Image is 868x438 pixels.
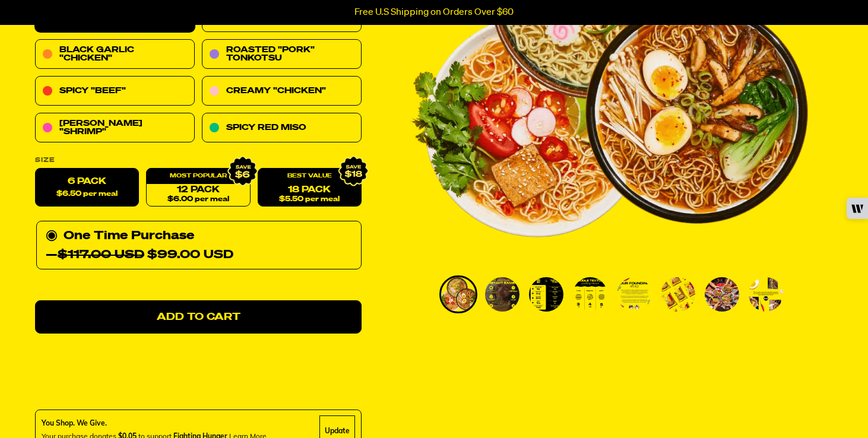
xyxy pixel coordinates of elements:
img: Variety Vol. 1 [661,277,695,312]
p: Free U.S Shipping on Orders Over $60 [354,7,514,18]
a: 18 Pack$5.50 per meal [258,169,362,207]
li: Go to slide 8 [747,275,785,313]
del: $117.00 USD [58,249,144,261]
img: Variety Vol. 1 [749,277,783,312]
div: You Shop. We Give. [42,418,267,429]
a: 12 Pack$6.00 per meal [146,169,250,207]
a: Add to Cart [35,301,362,334]
li: Go to slide 3 [527,275,565,313]
a: Creamy "Chicken" [202,77,362,106]
div: One Time Purchase [36,221,362,270]
span: $6.00 per meal [167,196,229,204]
a: Roasted "Pork" Tonkotsu [202,40,362,69]
span: $5.50 per meal [279,196,340,204]
a: Black Garlic "Chicken" [35,40,195,69]
li: Go to slide 7 [703,275,741,313]
span: — $99.00 USD [46,246,233,265]
li: Go to slide 1 [439,275,477,313]
span: Add to Cart [157,312,240,322]
label: Size [35,157,362,164]
img: Variety Vol. 1 [705,277,739,312]
li: Go to slide 5 [615,275,653,313]
img: Variety Vol. 1 [617,277,651,312]
label: 6 Pack [35,169,139,207]
a: Spicy Red Miso [202,113,362,143]
a: [PERSON_NAME] "Shrimp" [35,113,195,143]
a: Spicy "Beef" [35,77,195,106]
img: Variety Vol. 1 [573,277,607,312]
div: PDP main carousel thumbnails [410,275,809,313]
li: Go to slide 6 [659,275,697,313]
img: Variety Vol. 1 [529,277,563,312]
span: $6.50 per meal [56,191,118,198]
img: Variety Vol. 1 [441,277,476,312]
li: Go to slide 2 [483,275,521,313]
li: Go to slide 4 [571,275,609,313]
img: Variety Vol. 1 [485,277,519,312]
